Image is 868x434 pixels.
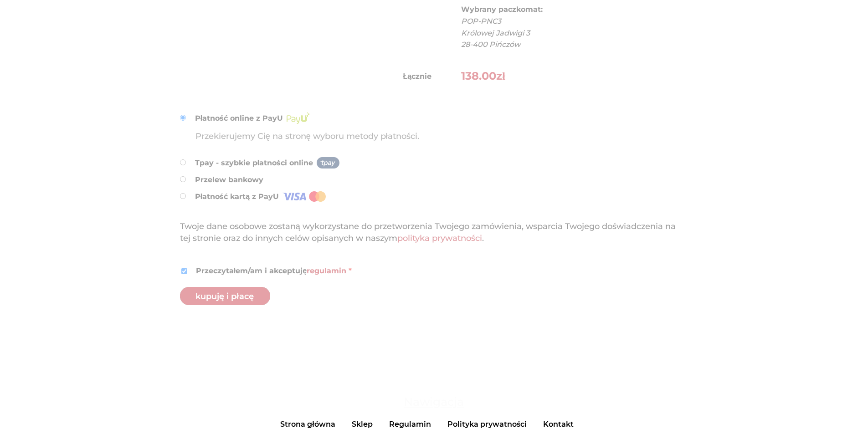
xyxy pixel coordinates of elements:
a: Sklep [344,420,381,429]
a: Regulamin [381,420,439,429]
a: Kontakt [535,420,582,429]
a: Strona główna [272,420,344,429]
h4: Nawigacja [202,395,666,408]
a: Polityka prywatności [439,420,535,429]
